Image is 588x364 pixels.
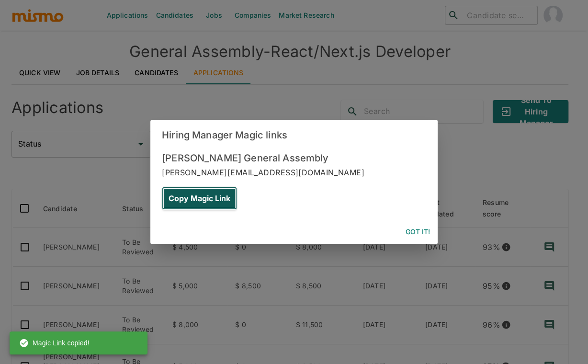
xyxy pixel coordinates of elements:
[19,334,90,352] div: Magic Link copied!
[162,150,364,166] h6: [PERSON_NAME] General Assembly
[402,223,434,241] button: Got it!
[162,187,237,210] button: Copy Magic Link
[150,120,438,150] h2: Hiring Manager Magic links
[162,166,364,179] p: [PERSON_NAME][EMAIL_ADDRESS][DOMAIN_NAME]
